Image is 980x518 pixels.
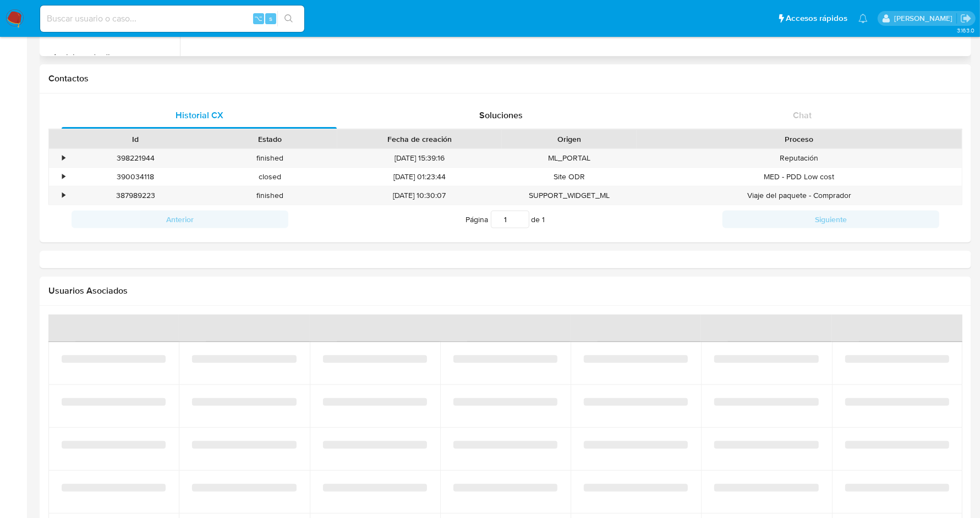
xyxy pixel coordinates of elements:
[466,211,545,228] span: Página de
[68,186,203,205] div: 387989223
[543,214,545,225] span: 1
[40,12,304,26] input: Buscar usuario o caso...
[722,211,939,228] button: Siguiente
[337,186,502,205] div: [DATE] 10:30:07
[479,109,523,122] span: Soluciones
[72,211,288,228] button: Anterior
[277,11,300,26] button: search-icon
[68,149,203,167] div: 398221944
[211,134,330,145] div: Estado
[502,186,637,205] div: SUPPORT_WIDGET_ML
[786,13,847,24] span: Accesos rápidos
[203,168,338,186] div: closed
[42,45,180,71] button: Anticipos de dinero
[858,14,868,23] a: Notificaciones
[637,168,962,186] div: MED - PDD Low cost
[48,73,962,84] h1: Contactos
[48,285,962,296] h2: Usuarios Asociados
[337,149,502,167] div: [DATE] 15:39:16
[68,168,203,186] div: 390034118
[76,134,195,145] div: Id
[502,149,637,167] div: ML_PORTAL
[957,26,974,35] span: 3.163.0
[637,149,962,167] div: Reputación
[793,109,812,122] span: Chat
[203,149,338,167] div: finished
[254,13,262,24] span: ⌥
[269,13,272,24] span: s
[510,134,629,145] div: Origen
[62,172,65,182] div: •
[203,186,338,205] div: finished
[644,134,954,145] div: Proceso
[62,190,65,201] div: •
[345,134,494,145] div: Fecha de creación
[637,186,962,205] div: Viaje del paquete - Comprador
[337,168,502,186] div: [DATE] 01:23:44
[502,168,637,186] div: Site ODR
[62,153,65,163] div: •
[960,13,972,24] a: Salir
[894,13,956,24] p: jessica.fukman@mercadolibre.com
[176,109,223,122] span: Historial CX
